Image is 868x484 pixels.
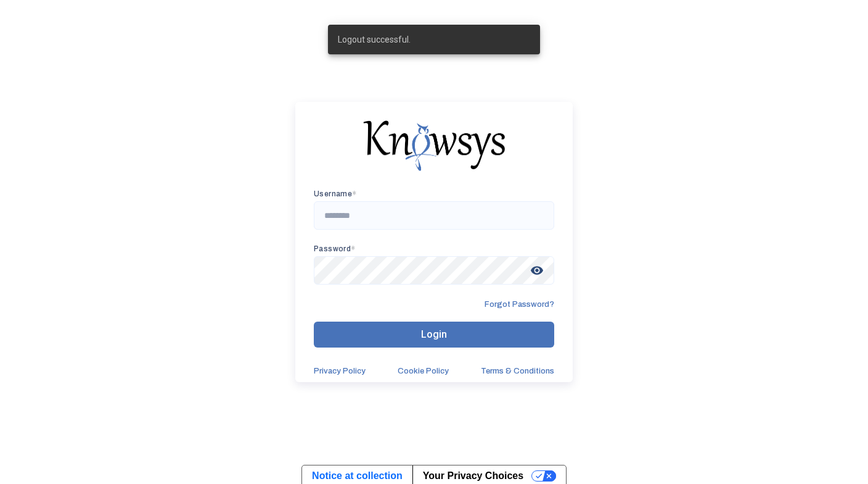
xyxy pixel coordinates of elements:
[526,259,548,282] span: visibility
[481,366,554,376] a: Terms & Conditions
[485,299,554,309] span: Forgot Password?
[363,120,505,171] img: knowsys-logo.png
[314,322,554,348] button: Login
[338,33,411,46] span: Logout successful.
[398,366,449,376] a: Cookie Policy
[314,366,366,376] a: Privacy Policy
[314,190,357,198] app-required-indication: Username
[421,328,447,340] span: Login
[314,244,356,253] app-required-indication: Password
